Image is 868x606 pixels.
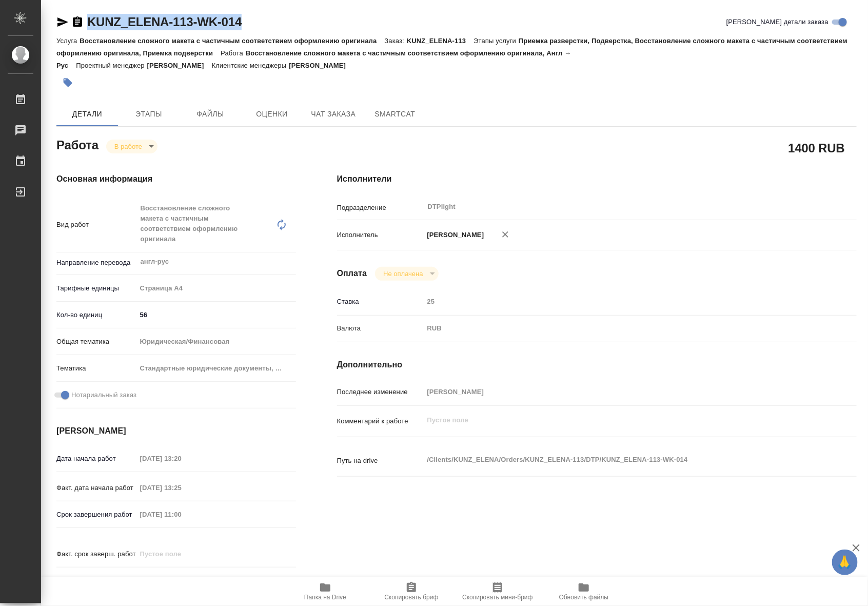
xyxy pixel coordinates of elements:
h4: Исполнители [337,173,857,185]
p: Вид работ [56,220,136,230]
p: Дата начала работ [56,454,136,464]
span: Скопировать бриф [384,594,438,601]
p: Работа [221,49,246,57]
p: Восстановление сложного макета с частичным соответствием оформлению оригинала [80,37,384,45]
span: Детали [63,108,112,121]
p: Подразделение [337,203,424,213]
p: Срок завершения услуги [56,576,136,586]
span: Этапы [124,108,173,121]
div: В работе [375,267,438,281]
input: Пустое поле [136,546,226,561]
span: Нотариальный заказ [71,390,136,400]
p: [PERSON_NAME] [424,230,484,240]
button: Скопировать ссылку для ЯМессенджера [56,16,69,28]
span: Файлы [186,108,235,121]
button: Скопировать бриф [368,577,455,606]
p: Ставка [337,297,424,307]
p: Исполнитель [337,230,424,240]
p: Тарифные единицы [56,283,136,294]
p: Последнее изменение [337,387,424,397]
p: Кол-во единиц [56,310,136,320]
p: Направление перевода [56,258,136,268]
p: Валюта [337,323,424,334]
div: RUB [424,320,814,337]
input: ✎ Введи что-нибудь [136,573,226,588]
button: Скопировать ссылку [71,16,84,28]
p: Факт. срок заверш. работ [56,549,136,559]
textarea: /Clients/KUNZ_ELENA/Orders/KUNZ_ELENA-113/DTP/KUNZ_ELENA-113-WK-014 [424,451,814,468]
button: Папка на Drive [282,577,368,606]
p: Путь на drive [337,456,424,466]
p: Услуга [56,37,80,45]
button: В работе [111,142,145,151]
h2: Работа [56,135,98,153]
div: Страница А4 [136,280,296,297]
p: Срок завершения работ [56,510,136,520]
span: Скопировать мини-бриф [462,594,532,601]
h4: [PERSON_NAME] [56,425,296,437]
button: Добавить тэг [56,71,79,94]
p: Факт. дата начала работ [56,483,136,493]
button: 🙏 [832,550,858,575]
div: Стандартные юридические документы, договоры, уставы [136,360,296,377]
span: Оценки [247,108,297,121]
h2: 1400 RUB [788,139,845,157]
h4: Оплата [337,267,367,280]
input: ✎ Введи что-нибудь [136,307,296,322]
button: Скопировать мини-бриф [455,577,541,606]
h4: Дополнительно [337,359,857,371]
button: Не оплачена [380,269,426,278]
p: [PERSON_NAME] [147,62,212,69]
p: [PERSON_NAME] [289,62,353,69]
span: Папка на Drive [304,594,346,601]
input: Пустое поле [136,507,226,522]
div: В работе [106,140,157,153]
span: Чат заказа [309,108,358,121]
button: Обновить файлы [541,577,627,606]
p: Восстановление сложного макета с частичным соответствием оформлению оригинала, Англ → Рус [56,49,571,69]
div: Юридическая/Финансовая [136,333,296,350]
span: [PERSON_NAME] детали заказа [726,17,828,27]
input: Пустое поле [424,384,814,399]
span: SmartCat [370,108,420,121]
span: 🙏 [836,552,854,573]
a: KUNZ_ELENA-113-WK-014 [87,15,242,29]
p: Клиентские менеджеры [212,62,289,69]
input: Пустое поле [424,294,814,309]
p: Проектный менеджер [76,62,147,69]
span: Обновить файлы [559,594,609,601]
input: Пустое поле [136,451,226,466]
p: Комментарий к работе [337,416,424,426]
input: Пустое поле [136,480,226,495]
p: Заказ: [385,37,407,45]
p: Этапы услуги [474,37,519,45]
p: KUNZ_ELENA-113 [407,37,474,45]
button: Удалить исполнителя [494,223,517,246]
h4: Основная информация [56,173,296,185]
p: Тематика [56,363,136,374]
p: Общая тематика [56,337,136,347]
